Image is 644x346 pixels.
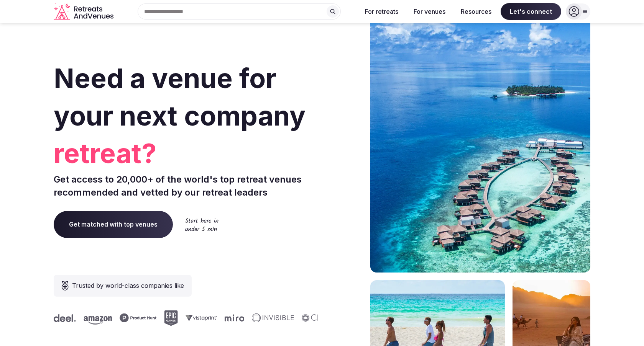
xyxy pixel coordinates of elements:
[72,281,184,290] span: Trusted by world-class companies like
[224,314,244,322] svg: Miro company logo
[407,3,452,20] button: For venues
[54,211,173,238] a: Get matched with top venues
[54,173,319,199] p: Get access to 20,000+ of the world's top retreat venues recommended and vetted by our retreat lea...
[501,3,561,20] span: Let's connect
[53,314,76,322] svg: Deel company logo
[54,3,115,20] svg: Retreats and Venues company logo
[251,313,294,323] svg: Invisible company logo
[185,218,219,231] img: Start here in under 5 min
[54,135,319,172] span: retreat?
[54,62,306,132] span: Need a venue for your next company
[359,3,404,20] button: For retreats
[164,310,177,326] svg: Epic Games company logo
[54,3,115,20] a: Visit the homepage
[185,315,217,321] svg: Vistaprint company logo
[455,3,498,20] button: Resources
